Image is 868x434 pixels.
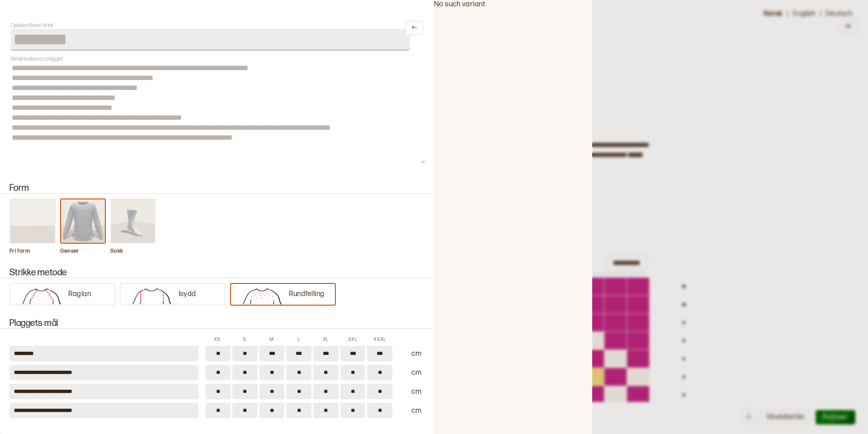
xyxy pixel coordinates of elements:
button: Lukk [406,21,423,35]
p: Raglan [68,290,91,299]
p: S [236,336,252,343]
p: Sokk [110,248,156,255]
p: XXL [344,336,361,343]
img: knit_method [125,286,179,304]
button: Rundfelling [230,283,336,306]
p: L [290,336,307,343]
img: knit_method [236,286,289,304]
img: form [111,199,155,243]
p: Genser [60,248,106,255]
p: XXXL [372,336,388,343]
p: XS [209,336,225,343]
p: Fri form [9,248,56,255]
img: form [61,199,105,243]
p: Rundfelling [289,290,325,299]
button: Raglan [9,283,115,306]
img: form [10,199,55,243]
p: M [263,336,279,343]
p: Isydd [179,290,196,299]
button: Isydd [120,283,226,306]
svg: Lukk [411,24,418,31]
img: knit_method [15,286,68,304]
p: XL [317,336,334,343]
